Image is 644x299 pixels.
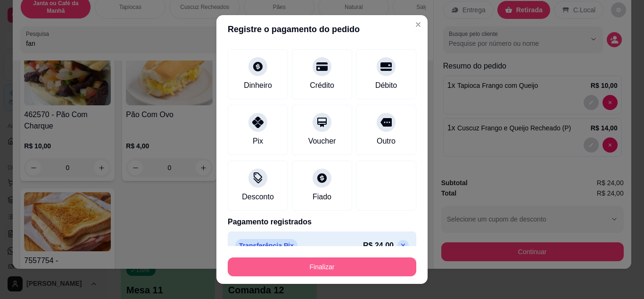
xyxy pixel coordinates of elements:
[244,80,272,91] div: Dinheiro
[308,136,336,147] div: Voucher
[228,216,416,228] p: Pagamento registrados
[411,17,426,32] button: Close
[377,136,396,147] div: Outro
[228,257,416,276] button: Finalizar
[313,191,331,203] div: Fiado
[310,80,334,91] div: Crédito
[235,239,297,252] p: Transferência Pix
[253,136,263,147] div: Pix
[242,191,274,203] div: Desconto
[375,80,397,91] div: Débito
[363,240,394,251] p: R$ 24,00
[216,15,428,43] header: Registre o pagamento do pedido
